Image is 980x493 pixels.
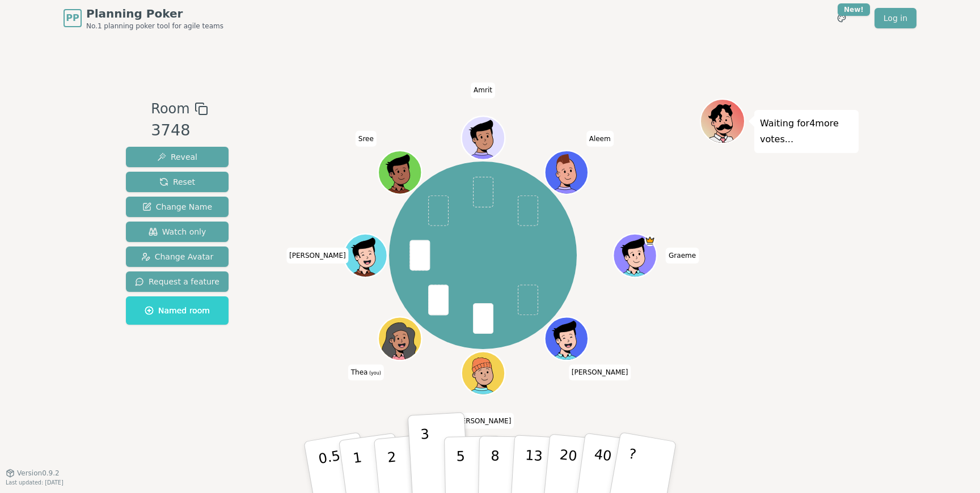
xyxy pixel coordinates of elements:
[286,248,349,263] span: Click to change your name
[348,364,384,380] span: Click to change your name
[452,413,514,428] span: Click to change your name
[126,222,229,242] button: Watch only
[66,11,79,25] span: PP
[6,479,64,486] span: Last updated: [DATE]
[157,151,197,163] span: Reveal
[126,147,229,167] button: Reveal
[86,22,223,31] span: No.1 planning poker tool for agile teams
[875,8,916,28] a: Log in
[420,426,433,488] p: 3
[356,130,377,146] span: Click to change your name
[145,305,210,316] span: Named room
[64,6,223,31] a: PPPlanning PokerNo.1 planning poker tool for agile teams
[126,296,229,325] button: Named room
[838,3,870,16] div: New!
[151,99,189,119] span: Room
[666,248,699,263] span: Click to change your name
[17,469,60,478] span: Version 0.9.2
[151,119,208,142] div: 3748
[126,246,229,267] button: Change Avatar
[142,201,212,212] span: Change Name
[471,82,495,98] span: Click to change your name
[141,251,214,262] span: Change Avatar
[126,172,229,192] button: Reset
[135,276,219,287] span: Request a feature
[644,235,655,246] span: Graeme is the host
[379,318,420,359] button: Click to change your avatar
[586,130,614,146] span: Click to change your name
[569,364,631,380] span: Click to change your name
[760,116,853,147] p: Waiting for 4 more votes...
[126,271,229,292] button: Request a feature
[831,8,852,28] button: New!
[149,226,206,237] span: Watch only
[159,176,195,188] span: Reset
[126,197,229,217] button: Change Name
[6,469,60,478] button: Version0.9.2
[367,371,381,376] span: (you)
[86,6,223,22] span: Planning Poker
